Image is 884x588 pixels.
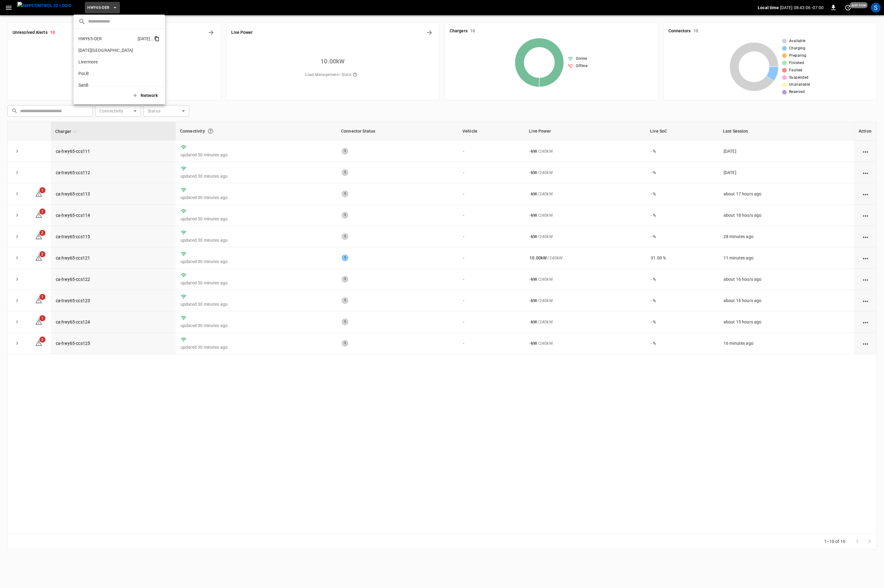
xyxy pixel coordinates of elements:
[154,35,160,42] div: copy
[78,70,138,77] p: PoLB
[78,36,135,42] p: HWY65-DER
[78,59,139,65] p: Livermore
[128,89,163,102] button: Network
[78,82,138,88] p: SanB
[78,47,138,53] p: [DATE][GEOGRAPHIC_DATA]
